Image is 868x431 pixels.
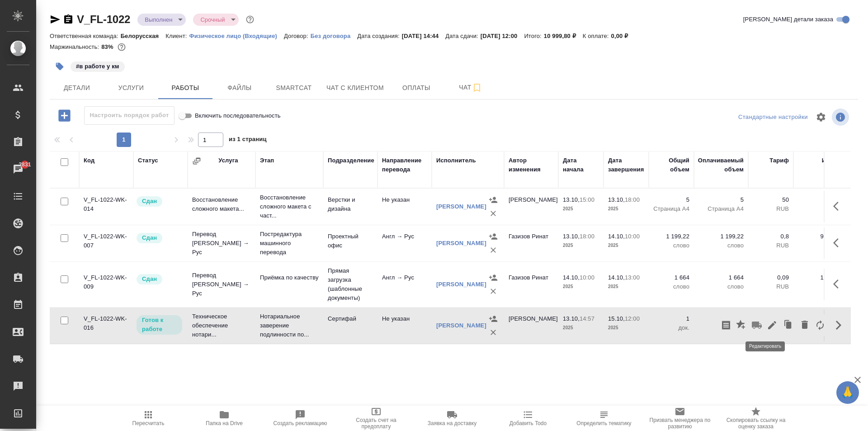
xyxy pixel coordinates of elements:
[736,110,810,124] div: split button
[436,240,486,246] a: [PERSON_NAME]
[780,314,797,336] button: Клонировать
[377,310,432,341] td: Не указан
[188,266,255,303] td: Перевод [PERSON_NAME] → Рус
[136,273,183,285] div: Менеджер проверил работу исполнителя, передает ее на следующий этап
[136,314,183,336] div: Исполнитель может приступить к работе
[625,274,640,281] p: 13:00
[260,193,319,220] p: Восстановление сложного макета с част...
[486,312,500,326] button: Назначить
[611,33,635,39] p: 0,00 ₽
[822,156,839,165] div: Итого
[580,315,594,322] p: 14:57
[229,134,267,147] span: из 1 страниц
[608,274,625,281] p: 14.10,
[797,314,812,336] button: Удалить
[698,241,744,250] p: слово
[718,314,734,336] button: Скопировать мини-бриф
[218,82,261,94] span: Файлы
[377,227,432,259] td: Англ → Рус
[698,282,744,291] p: слово
[52,106,77,125] button: Добавить работу
[472,82,482,93] svg: Подписаться
[798,232,839,241] p: 959,38
[828,314,849,336] button: Скрыть кнопки
[753,241,789,250] p: RUB
[436,322,486,329] a: [PERSON_NAME]
[260,312,319,339] p: Нотариальное заверение подлинности по...
[653,156,689,174] div: Общий объем
[272,82,316,94] span: Smartcat
[116,41,127,53] button: 1589.14 RUB;
[653,195,689,204] p: 5
[563,315,580,322] p: 13.10,
[188,308,255,344] td: Техническое обеспечение нотари...
[50,57,70,76] button: Добавить тэг
[260,273,319,282] p: Приёмка по качеству
[2,158,34,180] a: 2831
[189,33,284,39] p: Физическое лицо (Входящие)
[136,195,183,208] div: Менеджер проверил работу исполнителя, передает ее на следующий этап
[798,241,839,250] p: RUB
[509,156,554,174] div: Автор изменения
[580,196,594,203] p: 15:00
[357,33,401,39] p: Дата создания:
[55,82,99,94] span: Детали
[828,232,849,254] button: Здесь прячутся важные кнопки
[608,282,644,291] p: 2025
[608,241,644,250] p: 2025
[486,230,500,243] button: Назначить
[328,156,374,165] div: Подразделение
[77,13,130,25] a: V_FL-1022
[625,233,640,240] p: 10:00
[625,196,640,203] p: 18:00
[698,314,744,323] p: 1
[50,43,101,50] p: Маржинальность:
[79,227,133,259] td: V_FL-1022-WK-007
[79,310,133,341] td: V_FL-1022-WK-016
[653,282,689,291] p: слово
[580,233,594,240] p: 18:00
[583,33,611,39] p: К оплате:
[109,82,153,94] span: Услуги
[323,262,377,307] td: Прямая загрузка (шаблонные документы)
[840,383,855,402] span: 🙏
[504,191,558,223] td: [PERSON_NAME]
[698,232,744,241] p: 1 199,22
[798,195,839,204] p: 250
[195,111,281,120] span: Включить последовательность
[311,33,358,39] p: Без договора
[326,82,384,94] span: Чат с клиентом
[165,33,189,39] p: Клиент:
[142,275,157,284] p: Сдан
[653,204,689,213] p: Страница А4
[734,314,749,336] button: Добавить оценку
[70,62,126,70] span: в работе у км
[323,227,377,259] td: Проектный офис
[698,204,744,213] p: Страница А4
[836,381,859,404] button: 🙏
[436,203,486,210] a: [PERSON_NAME]
[63,14,74,25] button: Скопировать ссылку
[402,33,446,39] p: [DATE] 14:44
[137,14,186,26] div: Выполнен
[284,33,311,39] p: Договор:
[395,82,438,94] span: Оплаты
[486,271,500,284] button: Назначить
[142,16,175,24] button: Выполнен
[798,273,839,282] p: 149,76
[749,314,764,336] button: Заявка на доставку
[828,195,849,217] button: Здесь прячутся важные кнопки
[445,33,480,39] p: Дата сдачи:
[323,310,377,341] td: Сертифай
[188,225,255,261] td: Перевод [PERSON_NAME] → Рус
[50,33,121,39] p: Ответственная команда:
[260,230,319,257] p: Постредактура машинного перевода
[563,241,599,250] p: 2025
[377,269,432,300] td: Англ → Рус
[486,193,500,207] button: Назначить
[84,156,94,165] div: Код
[580,274,594,281] p: 10:00
[798,204,839,213] p: RUB
[832,109,851,126] span: Посмотреть информацию
[625,315,640,322] p: 12:00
